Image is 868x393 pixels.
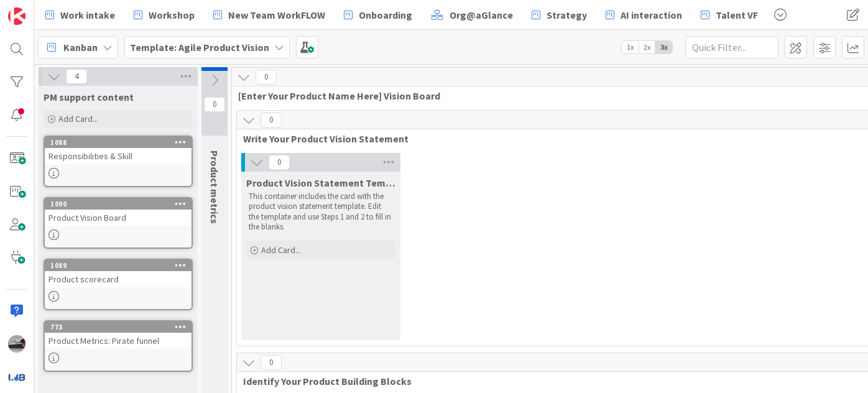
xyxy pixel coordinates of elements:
[269,155,290,170] span: 0
[228,7,325,22] span: New Team WorkFLOW
[50,261,192,270] div: 1089
[45,148,192,164] div: Responsibilities & Skill
[45,271,192,287] div: Product scorecard
[261,355,282,370] span: 0
[149,7,195,22] span: Workshop
[45,321,192,349] div: 773Product Metrics: Pirate funnel
[45,198,192,226] div: 1090Product Vision Board
[261,244,301,256] span: Add Card...
[423,4,520,26] a: Org@aGlance
[130,41,269,53] b: Template: Agile Product Vision
[45,137,192,148] div: 1088
[547,7,587,22] span: Strategy
[685,36,778,58] input: Quick Filter...
[261,113,282,127] span: 0
[598,4,690,26] a: AI interaction
[50,200,192,208] div: 1090
[45,198,192,210] div: 1090
[45,210,192,226] div: Product Vision Board
[204,97,225,112] span: 0
[38,4,122,26] a: Work intake
[44,136,193,187] a: 1088Responsibilities & Skill
[249,192,393,232] p: This container includes the card with the product vision statement template. Edit the template an...
[246,177,395,189] span: Product Vision Statement Template
[63,40,98,55] span: Kanban
[45,260,192,287] div: 1089Product scorecard
[206,4,333,26] a: New Team WorkFLOW
[524,4,594,26] a: Strategy
[359,7,412,22] span: Onboarding
[8,7,25,25] img: Visit kanbanzone.com
[50,323,192,331] div: 773
[45,260,192,271] div: 1089
[45,333,192,349] div: Product Metrics: Pirate funnel
[66,69,87,84] span: 4
[45,137,192,164] div: 1088Responsibilities & Skill
[716,7,758,22] span: Talent VF
[256,70,277,85] span: 0
[126,4,202,26] a: Workshop
[45,321,192,333] div: 773
[622,41,639,53] span: 1x
[8,368,25,386] img: avatar
[44,91,134,103] span: PM support content
[655,41,672,53] span: 3x
[58,113,98,124] span: Add Card...
[44,259,193,310] a: 1089Product scorecard
[693,4,765,26] a: Talent VF
[44,197,193,249] a: 1090Product Vision Board
[50,138,192,147] div: 1088
[450,7,513,22] span: Org@aGlance
[336,4,420,26] a: Onboarding
[8,335,25,353] img: jB
[44,320,193,372] a: 773Product Metrics: Pirate funnel
[639,41,655,53] span: 2x
[60,7,115,22] span: Work intake
[621,7,682,22] span: AI interaction
[208,150,221,224] span: Product metrics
